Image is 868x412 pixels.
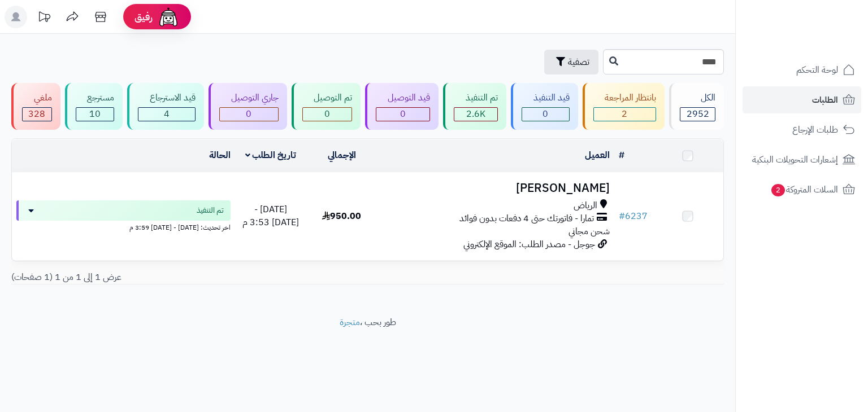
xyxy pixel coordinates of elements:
span: الرياض [574,199,597,212]
a: تحديثات المنصة [30,6,58,31]
a: الكل2952 [667,83,726,130]
span: 2 [771,184,785,196]
span: 0 [246,107,251,121]
span: 2 [622,107,627,121]
span: تم التنفيذ [197,205,224,216]
img: logo-2.png [791,32,857,55]
span: 328 [28,107,45,121]
div: تم التوصيل [302,91,353,104]
div: قيد التوصيل [376,91,430,104]
span: 4 [164,107,170,121]
img: ai-face.png [157,6,180,28]
span: 0 [400,107,406,121]
a: ملغي 328 [9,83,63,130]
a: متجرة [340,315,360,329]
button: تصفية [544,50,598,74]
a: الحالة [209,148,231,162]
a: جاري التوصيل 0 [206,83,289,130]
div: 4 [138,108,195,121]
span: السلات المتروكة [770,182,838,198]
span: تصفية [568,55,589,69]
a: السلات المتروكة2 [743,176,861,203]
div: 10 [76,108,114,121]
div: 0 [376,108,429,121]
a: تم التوصيل 0 [289,83,363,130]
a: #6237 [619,209,648,223]
span: تمارا - فاتورتك حتى 4 دفعات بدون فوائد [459,212,594,225]
div: عرض 1 إلى 1 من 1 (1 صفحات) [3,271,368,284]
span: 0 [324,107,330,121]
a: # [619,148,624,162]
span: # [619,209,625,223]
a: بانتظار المراجعة 2 [580,83,667,130]
span: طلبات الإرجاع [792,122,838,138]
span: 0 [542,107,548,121]
div: 2 [594,108,656,121]
a: طلبات الإرجاع [743,116,861,143]
a: قيد التوصيل 0 [363,83,441,130]
div: قيد التنفيذ [522,91,570,104]
span: 2.6K [466,107,485,121]
span: رفيق [134,10,153,24]
a: مسترجع 10 [63,83,125,130]
div: الكل [680,91,715,104]
div: 0 [522,108,569,121]
span: [DATE] - [DATE] 3:53 م [242,203,299,229]
h3: [PERSON_NAME] [382,182,610,195]
div: بانتظار المراجعة [593,91,657,104]
span: إشعارات التحويلات البنكية [752,152,838,168]
div: 328 [23,108,51,121]
div: اخر تحديث: [DATE] - [DATE] 3:59 م [16,221,231,233]
a: قيد الاسترجاع 4 [125,83,206,130]
div: 0 [220,108,278,121]
a: الطلبات [743,86,861,113]
span: الطلبات [812,92,838,108]
a: الإجمالي [328,148,356,162]
span: 950.00 [322,209,361,223]
span: لوحة التحكم [796,62,838,78]
span: 2952 [687,107,709,121]
div: قيد الاسترجاع [138,91,196,104]
span: جوجل - مصدر الطلب: الموقع الإلكتروني [463,238,595,251]
span: 10 [89,107,101,121]
div: تم التنفيذ [454,91,498,104]
span: شحن مجاني [568,225,610,238]
a: قيد التنفيذ 0 [509,83,580,130]
div: 2608 [454,108,497,121]
div: 0 [303,108,352,121]
div: ملغي [22,91,52,104]
div: مسترجع [76,91,115,104]
a: العميل [585,148,610,162]
a: تم التنفيذ 2.6K [441,83,509,130]
div: جاري التوصيل [219,91,279,104]
a: إشعارات التحويلات البنكية [743,146,861,173]
a: لوحة التحكم [743,56,861,84]
a: تاريخ الطلب [245,148,297,162]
